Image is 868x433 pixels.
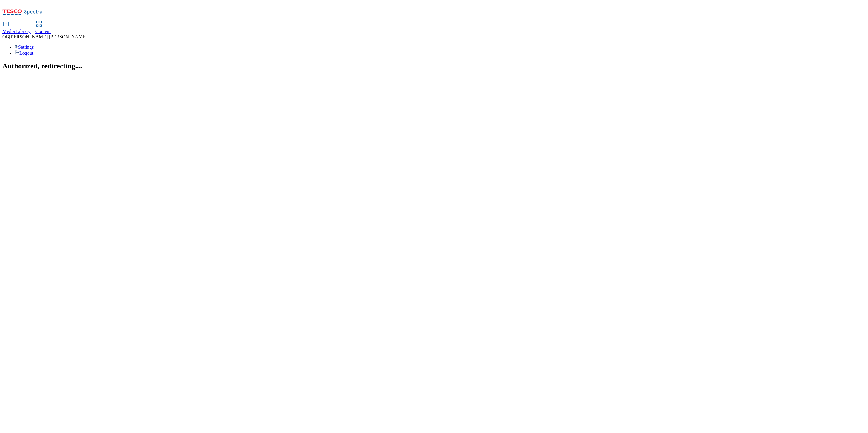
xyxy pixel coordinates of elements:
span: Media Library [2,29,31,34]
span: OB [2,34,9,39]
h2: Authorized, redirecting.... [2,62,866,70]
a: Content [35,21,51,34]
a: Logout [15,51,33,56]
a: Media Library [2,21,31,34]
span: Content [35,29,51,34]
span: [PERSON_NAME] [PERSON_NAME] [9,34,87,39]
a: Settings [15,44,34,50]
